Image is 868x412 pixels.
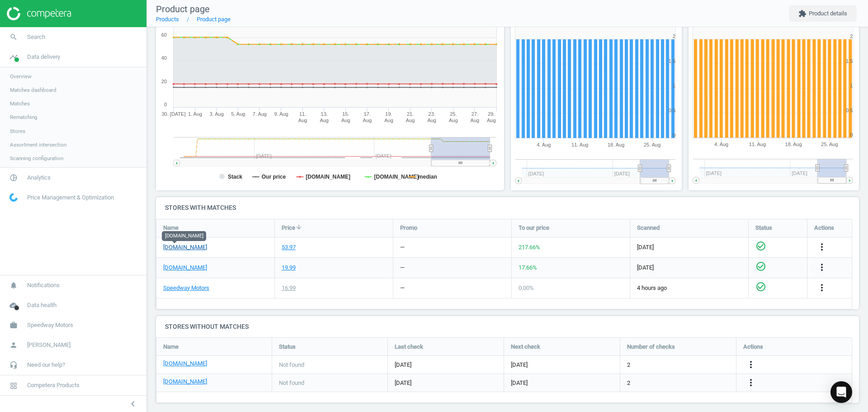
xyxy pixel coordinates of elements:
i: work [5,317,22,334]
span: Notifications [27,281,60,289]
span: Not found [279,379,304,387]
a: [DOMAIN_NAME] [163,264,207,272]
tspan: [DOMAIN_NAME] [306,174,350,180]
i: chevron_left [127,398,138,409]
i: cloud_done [5,297,22,314]
i: check_circle_outline [755,281,766,292]
span: Scanned [637,224,660,232]
tspan: Aug [298,118,307,123]
span: [DATE] [637,243,741,251]
i: headset_mic [5,356,22,374]
button: more_vert [816,282,827,294]
text: 0 [673,133,675,138]
tspan: 9. Aug [274,111,288,117]
span: Rematching [10,114,38,121]
span: 0.00 % [519,284,534,291]
text: 2 [850,33,853,39]
span: [DATE] [395,361,497,369]
i: more_vert [816,282,827,293]
tspan: 1. Aug [188,111,202,117]
span: Search [27,33,45,41]
tspan: Aug [384,118,393,123]
tspan: Aug [449,118,458,123]
i: pie_chart_outlined [5,169,22,186]
tspan: 18. Aug [785,142,802,147]
div: — [400,284,405,292]
text: 0.5 [846,108,853,113]
text: 1.5 [669,58,675,64]
span: 4 hours ago [637,284,741,292]
tspan: 23. [429,111,435,117]
tspan: Aug [406,118,415,123]
img: ajHJNr6hYgQAAAAASUVORK5CYII= [7,7,71,20]
tspan: 25. Aug [821,142,838,147]
tspan: Aug [341,118,350,123]
tspan: Aug [427,118,436,123]
tspan: Aug [487,118,496,123]
text: 1.5 [846,58,853,64]
i: check_circle_outline [755,241,766,251]
span: Actions [814,224,834,232]
text: 0.5 [669,108,675,113]
text: 40 [161,55,167,61]
tspan: 18. Aug [608,142,624,147]
span: Last check [395,343,423,351]
text: 20 [161,79,167,84]
span: Stores [10,128,25,135]
span: [DATE] [637,264,741,272]
img: wGWNvw8QSZomAAAAABJRU5ErkJggg== [9,193,18,202]
span: Status [279,343,296,351]
span: Name [163,343,179,351]
span: Data delivery [27,53,60,61]
div: [DOMAIN_NAME] [162,231,206,241]
i: extension [798,9,807,18]
a: Products [156,16,179,23]
div: 53.97 [282,243,296,251]
tspan: Stack [228,174,242,180]
span: Competera Products [27,381,80,389]
text: 1 [673,83,675,88]
span: Status [755,224,772,232]
span: Scanning configuration [10,155,63,162]
tspan: 11. [299,111,306,117]
span: To our price [519,224,549,232]
span: [DATE] [511,379,528,387]
button: chevron_left [122,398,144,410]
span: Overview [10,73,32,80]
text: 60 [161,32,167,38]
tspan: 19. [385,111,392,117]
button: more_vert [745,377,756,389]
button: extensionProduct details [789,5,857,22]
div: — [400,243,405,251]
span: Number of checks [627,343,675,351]
a: [DOMAIN_NAME] [163,243,207,251]
button: more_vert [816,242,827,253]
text: 2 [673,33,675,39]
a: [DOMAIN_NAME] [163,378,207,386]
div: 19.99 [282,264,296,272]
span: Price Management & Optimization [27,194,114,202]
tspan: 15. [342,111,349,117]
span: Next check [511,343,540,351]
tspan: 11. Aug [571,142,588,147]
span: 2 [627,379,630,387]
tspan: 4. Aug [714,142,728,147]
tspan: 25. Aug [644,142,660,147]
text: 0 [850,133,853,138]
i: arrow_downward [295,223,302,231]
tspan: 3. Aug [210,111,224,117]
span: Promo [400,224,417,232]
span: [PERSON_NAME] [27,341,71,349]
i: notifications [5,277,22,294]
h4: Stores with matches [156,197,859,218]
a: [DOMAIN_NAME] [163,360,207,368]
h4: Stores without matches [156,316,859,337]
span: 17.66 % [519,264,537,271]
button: more_vert [745,359,756,371]
span: [DATE] [395,379,497,387]
tspan: Aug [363,118,372,123]
span: Name [163,224,179,232]
div: 16.99 [282,284,296,292]
tspan: 27. [472,111,478,117]
tspan: Our price [262,174,286,180]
